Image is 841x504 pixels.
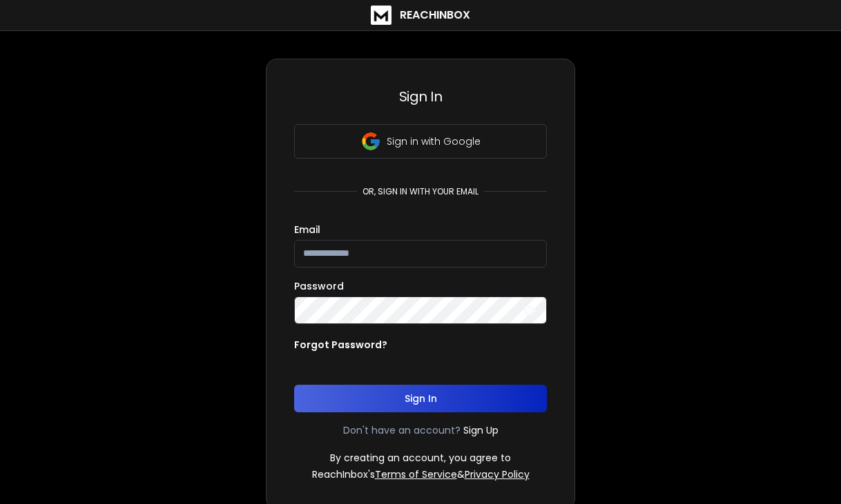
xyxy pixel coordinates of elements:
[294,338,387,352] p: Forgot Password?
[371,6,391,25] img: logo
[371,6,470,25] a: ReachInbox
[294,281,344,291] label: Password
[294,87,547,106] h3: Sign In
[343,423,461,437] p: Don't have an account?
[294,124,547,159] button: Sign in with Google
[312,467,530,481] p: ReachInbox's &
[465,467,530,481] a: Privacy Policy
[357,186,484,197] p: or, sign in with your email
[387,134,481,148] p: Sign in with Google
[294,385,547,412] button: Sign In
[294,225,320,234] label: Email
[463,423,499,437] a: Sign Up
[330,451,511,465] p: By creating an account, you agree to
[375,467,457,481] a: Terms of Service
[400,7,470,23] h1: ReachInbox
